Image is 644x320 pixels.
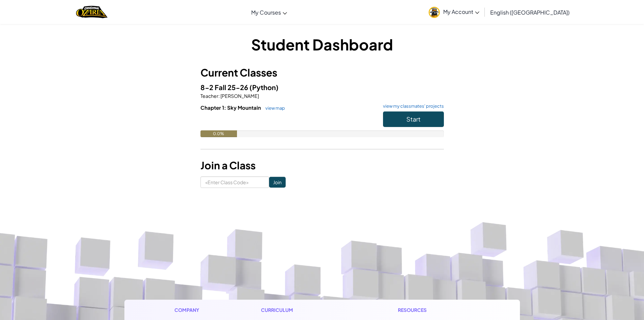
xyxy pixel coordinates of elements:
a: Ozaria by CodeCombat logo [76,5,108,19]
div: 0.0% [200,130,237,137]
span: Start [406,115,421,123]
span: 8-2 Fall 25-26 [200,83,249,91]
a: My Account [425,1,483,23]
span: [PERSON_NAME] [220,93,259,99]
span: English ([GEOGRAPHIC_DATA]) [490,9,570,16]
span: (Python) [249,83,279,91]
img: avatar [429,7,440,18]
span: My Account [443,8,479,15]
span: Chapter 1: Sky Mountain [200,104,262,111]
img: Home [76,5,108,19]
input: <Enter Class Code> [200,176,269,188]
a: My Courses [248,3,290,21]
input: Join [269,177,286,188]
h1: Curriculum [261,306,343,314]
a: view map [262,105,285,111]
span: : [218,93,220,99]
a: English ([GEOGRAPHIC_DATA]) [487,3,573,21]
h1: Student Dashboard [200,34,444,55]
button: Start [383,111,444,127]
h1: Company [174,306,206,314]
h3: Join a Class [200,158,444,173]
a: view my classmates' projects [380,104,444,108]
h3: Current Classes [200,65,444,80]
h1: Resources [398,306,470,314]
span: Teacher [200,93,218,99]
span: My Courses [251,9,281,16]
